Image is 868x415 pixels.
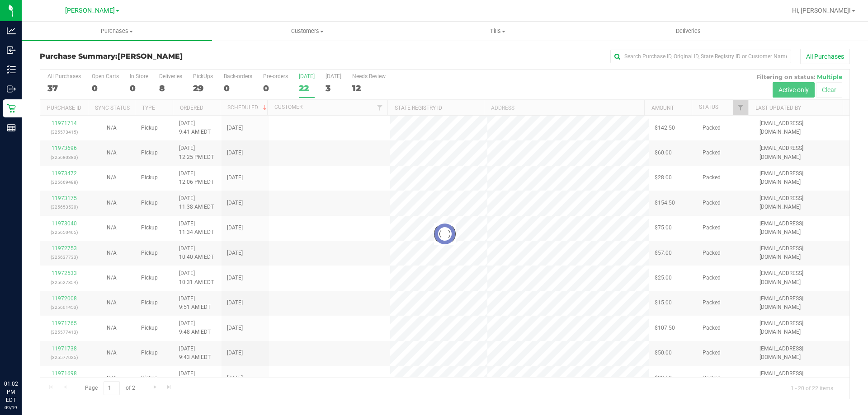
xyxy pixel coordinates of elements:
a: Customers [212,22,402,41]
p: 01:02 PM EDT [4,380,18,404]
inline-svg: Retail [7,104,16,113]
p: 09/19 [4,404,18,411]
inline-svg: Reports [7,123,16,132]
span: Deliveries [664,27,713,35]
span: Hi, [PERSON_NAME]! [792,7,851,14]
inline-svg: Analytics [7,26,16,35]
a: Tills [402,22,593,41]
a: Purchases [22,22,212,41]
span: [PERSON_NAME] [118,52,183,61]
span: Purchases [22,27,212,35]
inline-svg: Inventory [7,65,16,74]
span: Customers [212,27,402,35]
span: Tills [403,27,592,35]
h3: Purchase Summary: [40,52,310,61]
a: Deliveries [593,22,783,41]
button: All Purchases [800,49,850,64]
inline-svg: Outbound [7,84,16,93]
inline-svg: Inbound [7,46,16,55]
span: [PERSON_NAME] [65,7,115,14]
input: Search Purchase ID, Original ID, State Registry ID or Customer Name... [610,50,791,63]
iframe: Resource center [9,343,36,370]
